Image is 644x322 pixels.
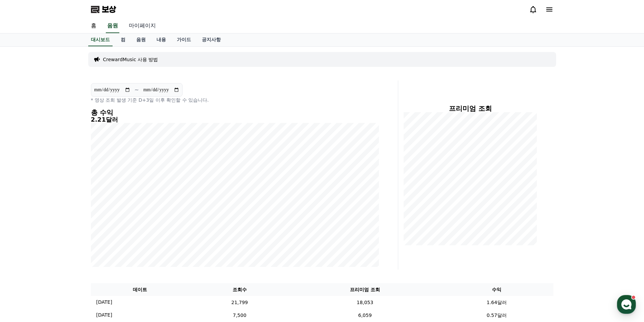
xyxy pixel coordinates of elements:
font: 0.57달러 [486,312,506,318]
font: 대시보드 [91,37,110,42]
span: 대화 [62,225,70,230]
font: 컴 [121,37,125,42]
a: 마이페이지 [123,19,161,33]
font: 총 수익 [91,108,114,117]
font: 음원 [107,22,118,29]
font: 공지사항 [202,37,221,42]
font: [DATE] [96,312,112,318]
font: 2.21달러 [91,116,118,123]
font: 데이트 [133,287,147,292]
a: 내용 [151,33,171,46]
font: 7,500 [233,312,246,318]
a: CrewardMusic 사용 방법 [103,56,158,63]
a: 대시보드 [88,33,113,46]
font: 홈 [91,22,96,29]
a: 음원 [131,33,151,46]
font: 18,053 [357,299,373,305]
font: * 영상 조회 발생 기준 D+3일 이후 확인할 수 있습니다. [91,97,209,103]
font: 가이드 [177,37,191,42]
span: 홈 [21,224,25,230]
font: 보상 [102,5,116,14]
font: ~ [135,86,139,93]
font: 프리미엄 조회 [350,287,380,292]
a: 설정 [87,214,130,231]
a: 컴 [115,33,131,46]
a: 음원 [106,19,119,33]
font: 내용 [157,37,166,42]
font: 프리미엄 조회 [449,104,492,113]
font: 21,799 [231,299,248,305]
a: 공지사항 [196,33,226,46]
font: 음원 [136,37,146,42]
a: 대화 [45,214,87,231]
font: 조회수 [233,287,247,292]
font: [DATE] [96,299,112,305]
font: CrewardMusic 사용 방법 [103,57,158,62]
a: 홈 [2,214,45,231]
a: 가이드 [171,33,196,46]
a: 홈 [86,19,102,33]
font: 마이페이지 [129,22,156,29]
a: 보상 [91,4,116,15]
span: 설정 [104,224,113,230]
font: 1.64달러 [486,299,506,305]
font: 수익 [492,287,501,292]
font: 6,059 [358,312,372,318]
